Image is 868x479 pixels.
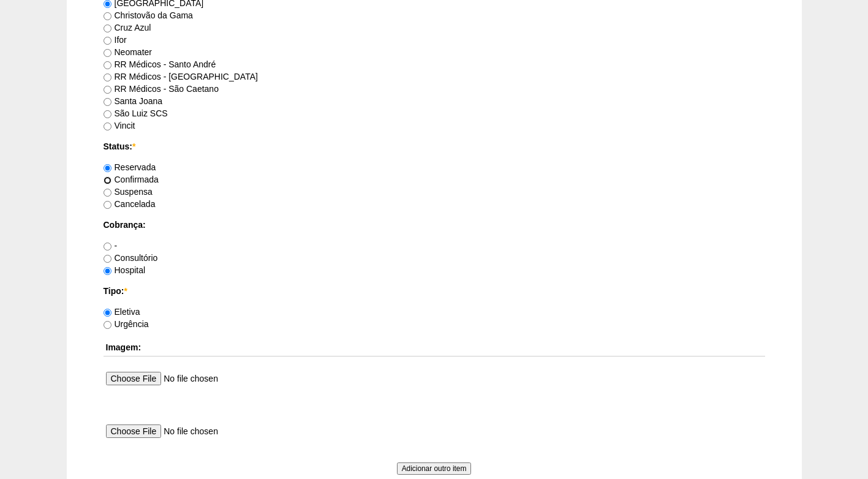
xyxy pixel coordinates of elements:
input: Santa Joana [104,98,111,106]
label: Reservada [104,162,156,172]
input: Suspensa [104,189,111,197]
span: Este campo é obrigatório. [124,286,127,296]
span: Este campo é obrigatório. [132,141,135,151]
input: Confirmada [104,176,111,184]
label: Santa Joana [104,96,163,106]
label: RR Médicos - Santo André [104,59,216,69]
input: Ifor [104,37,111,45]
input: Vincit [104,123,111,130]
input: Reservada [104,164,111,172]
label: RR Médicos - São Caetano [104,84,219,94]
input: Consultório [104,255,111,263]
input: RR Médicos - São Caetano [104,86,111,94]
label: Cancelada [104,199,156,209]
th: Imagem: [104,339,765,356]
input: Christovão da Gama [104,12,111,20]
input: - [104,243,111,251]
label: Consultório [104,253,158,263]
input: RR Médicos - Santo André [104,61,111,69]
input: RR Médicos - [GEOGRAPHIC_DATA] [104,74,111,81]
label: RR Médicos - [GEOGRAPHIC_DATA] [104,72,258,81]
label: Vincit [104,121,135,130]
input: Hospital [104,267,111,275]
label: Status: [104,140,765,153]
label: Ifor [104,35,127,45]
input: Cruz Azul [104,25,111,32]
label: Cruz Azul [104,23,151,32]
input: Eletiva [104,309,111,317]
label: São Luiz SCS [104,108,168,118]
label: Cobrança: [104,219,765,231]
label: Urgência [104,319,149,329]
input: Adicionar outro item [397,462,472,475]
label: Eletiva [104,307,140,317]
label: - [104,241,118,251]
label: Tipo: [104,285,765,297]
label: Hospital [104,265,146,275]
label: Christovão da Gama [104,10,193,20]
label: Neomater [104,47,152,57]
input: Urgência [104,321,111,329]
input: Neomater [104,49,111,57]
input: Cancelada [104,201,111,209]
input: São Luiz SCS [104,110,111,118]
label: Suspensa [104,187,153,197]
label: Confirmada [104,175,159,184]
